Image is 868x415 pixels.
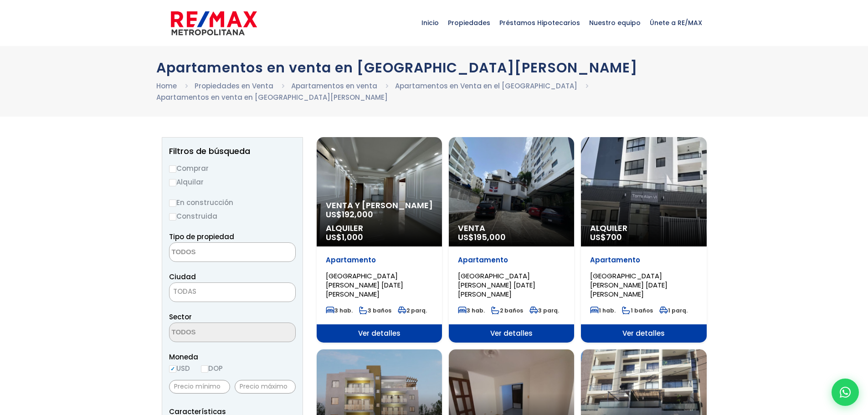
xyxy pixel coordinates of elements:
[173,287,196,296] span: TODAS
[169,176,296,188] label: Alquilar
[342,231,363,243] span: 1,000
[169,282,296,302] span: TODAS
[590,271,668,299] span: [GEOGRAPHIC_DATA][PERSON_NAME] [DATE][PERSON_NAME]
[169,197,296,208] label: En construcción
[326,224,433,233] span: Alquiler
[169,312,192,322] span: Sector
[645,9,707,36] span: Únete a RE/MAX
[622,307,653,314] span: 1 baños
[590,224,697,233] span: Alquiler
[326,271,403,299] span: [GEOGRAPHIC_DATA][PERSON_NAME] [DATE][PERSON_NAME]
[606,231,622,243] span: 700
[156,60,712,76] h1: Apartamentos en venta en [GEOGRAPHIC_DATA][PERSON_NAME]
[474,231,506,243] span: 195,000
[326,231,363,243] span: US$
[326,209,373,220] span: US$
[529,307,559,314] span: 3 parq.
[458,307,485,314] span: 3 hab.
[169,200,176,207] input: En construcción
[156,81,177,91] a: Home
[169,323,258,343] textarea: Search
[169,365,176,373] input: USD
[171,10,257,37] img: remax-metropolitana-logo
[491,307,523,314] span: 2 baños
[395,81,577,91] a: Apartamentos en Venta en el [GEOGRAPHIC_DATA]
[342,209,373,220] span: 192,000
[169,380,230,394] input: Precio mínimo
[585,9,645,36] span: Nuestro equipo
[169,351,296,363] span: Moneda
[169,179,176,186] input: Alquilar
[449,324,574,343] span: Ver detalles
[458,224,565,233] span: Venta
[235,380,296,394] input: Precio máximo
[359,307,391,314] span: 3 baños
[156,92,388,103] li: Apartamentos en venta en [GEOGRAPHIC_DATA][PERSON_NAME]
[659,307,688,314] span: 1 parq.
[443,9,495,36] span: Propiedades
[398,307,427,314] span: 2 parq.
[169,147,296,156] h2: Filtros de búsqueda
[458,256,565,265] p: Apartamento
[169,232,234,241] span: Tipo de propiedad
[201,365,208,373] input: DOP
[417,9,443,36] span: Inicio
[326,201,433,210] span: Venta y [PERSON_NAME]
[495,9,585,36] span: Préstamos Hipotecarios
[581,137,706,343] a: Alquiler US$700 Apartamento [GEOGRAPHIC_DATA][PERSON_NAME] [DATE][PERSON_NAME] 1 hab. 1 baños 1 p...
[169,285,295,298] span: TODAS
[169,213,176,220] input: Construida
[169,243,258,262] textarea: Search
[458,271,535,299] span: [GEOGRAPHIC_DATA][PERSON_NAME] [DATE][PERSON_NAME]
[581,324,706,343] span: Ver detalles
[169,165,176,173] input: Comprar
[201,363,223,374] label: DOP
[169,163,296,174] label: Comprar
[291,81,377,91] a: Apartamentos en venta
[169,363,190,374] label: USD
[317,137,442,343] a: Venta y [PERSON_NAME] US$192,000 Alquiler US$1,000 Apartamento [GEOGRAPHIC_DATA][PERSON_NAME] [DA...
[590,307,616,314] span: 1 hab.
[590,256,697,265] p: Apartamento
[169,272,196,282] span: Ciudad
[317,324,442,343] span: Ver detalles
[590,231,622,243] span: US$
[449,137,574,343] a: Venta US$195,000 Apartamento [GEOGRAPHIC_DATA][PERSON_NAME] [DATE][PERSON_NAME] 3 hab. 2 baños 3 ...
[326,307,353,314] span: 3 hab.
[195,81,273,91] a: Propiedades en Venta
[169,210,296,222] label: Construida
[458,231,506,243] span: US$
[326,256,433,265] p: Apartamento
